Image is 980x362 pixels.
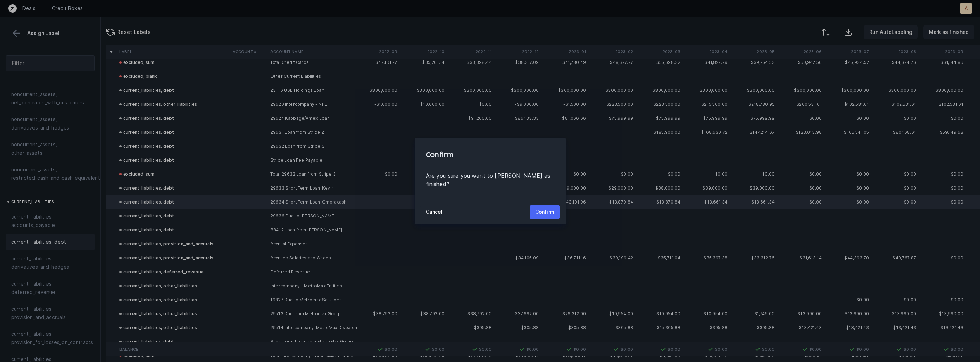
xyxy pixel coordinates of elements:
[415,171,566,199] div: Are you sure you want to [PERSON_NAME] as finished?
[420,205,448,219] button: Cancel
[426,208,442,216] p: Cancel
[415,138,566,171] div: Confirm
[535,208,554,216] p: Confirm
[530,205,560,219] button: Confirm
